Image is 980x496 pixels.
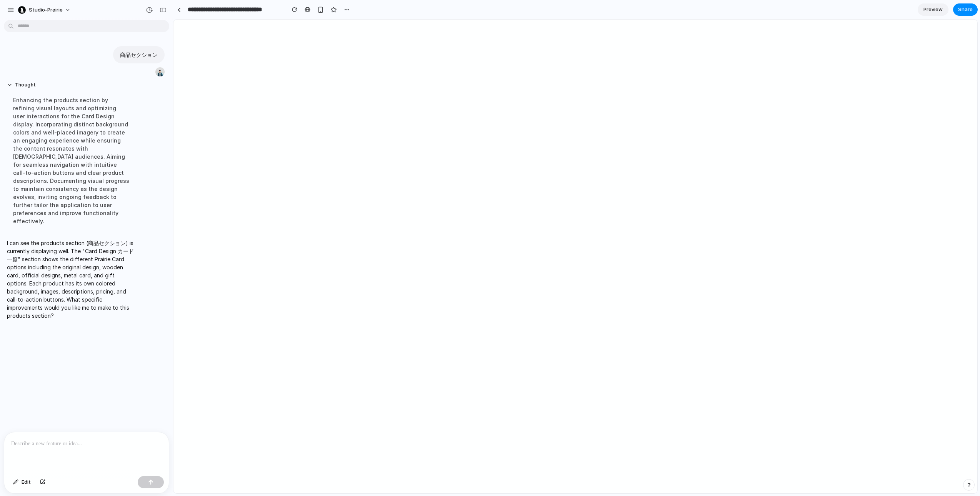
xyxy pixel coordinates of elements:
[7,239,135,320] p: I can see the products section (商品セクション) is currently displaying well. The "Card Design カード一覧" se...
[29,6,63,14] span: studio-prairie
[120,51,158,59] p: 商品セクション
[7,91,135,230] div: Enhancing the products section by refining visual layouts and optimizing user interactions for th...
[953,3,978,16] button: Share
[9,476,35,488] button: Edit
[923,6,943,13] span: Preview
[22,478,31,486] span: Edit
[15,4,75,16] button: studio-prairie
[918,3,948,16] a: Preview
[958,6,973,13] span: Share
